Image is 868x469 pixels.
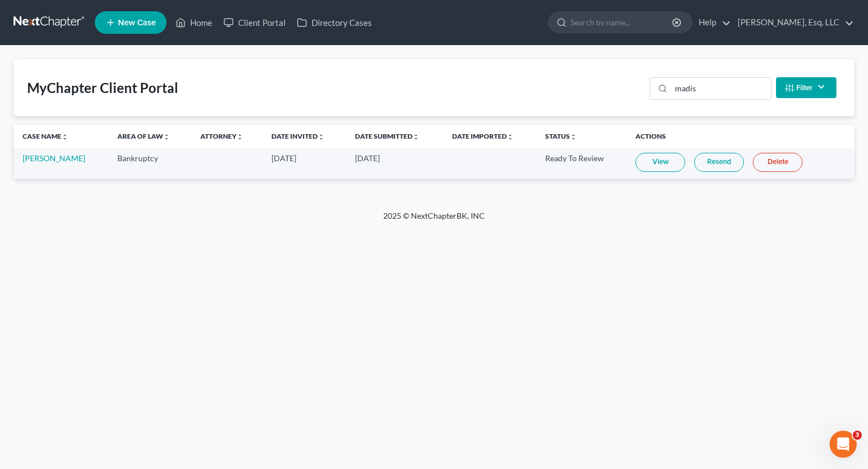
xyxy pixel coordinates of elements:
iframe: Intercom live chat [830,431,857,458]
a: Home [170,12,218,33]
i: unfold_more [570,134,577,140]
a: Directory Cases [291,12,378,33]
a: Help [693,12,731,33]
button: Filter [776,77,836,98]
i: unfold_more [236,134,243,140]
a: Area of Lawunfold_more [117,132,170,140]
span: New Case [118,19,156,27]
span: 3 [853,431,862,440]
a: Resend [694,153,744,172]
a: Statusunfold_more [545,132,577,140]
td: Ready To Review [536,148,626,179]
a: Client Portal [218,12,291,33]
td: Bankruptcy [108,148,191,179]
div: MyChapter Client Portal [27,79,178,97]
a: Date Submittedunfold_more [355,132,419,140]
i: unfold_more [318,134,325,140]
i: unfold_more [413,134,419,140]
a: Case Nameunfold_more [23,132,68,140]
i: unfold_more [62,134,68,140]
i: unfold_more [163,134,170,140]
a: Date Importedunfold_more [452,132,514,140]
a: [PERSON_NAME], Esq. LLC [732,12,854,33]
a: Delete [753,153,803,172]
a: Attorneyunfold_more [200,132,243,140]
input: Search... [671,78,771,99]
th: Actions [626,125,854,148]
a: View [635,153,685,172]
input: Search by name... [571,12,674,33]
a: [PERSON_NAME] [23,153,85,163]
span: [DATE] [355,153,380,163]
i: unfold_more [507,134,514,140]
div: 2025 © NextChapterBK, INC [112,210,756,231]
span: [DATE] [271,153,296,163]
a: Date Invitedunfold_more [271,132,325,140]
